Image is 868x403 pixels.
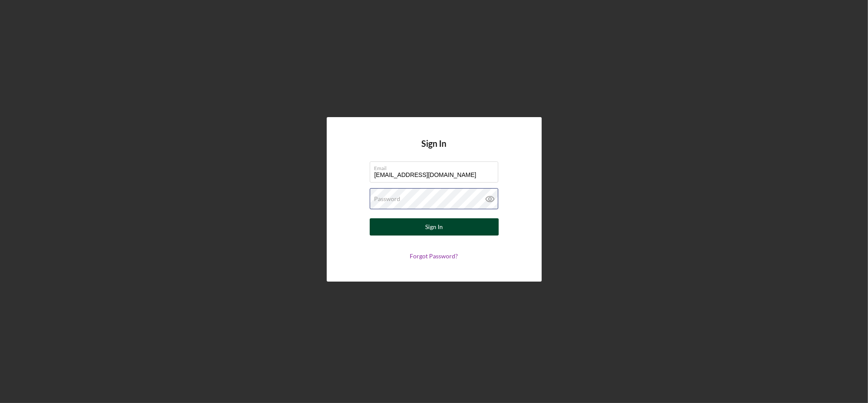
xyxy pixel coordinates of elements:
[422,139,447,161] h4: Sign In
[374,162,498,171] label: Email
[425,218,443,236] div: Sign In
[410,252,458,260] a: Forgot Password?
[370,218,499,236] button: Sign In
[374,195,401,202] label: Password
